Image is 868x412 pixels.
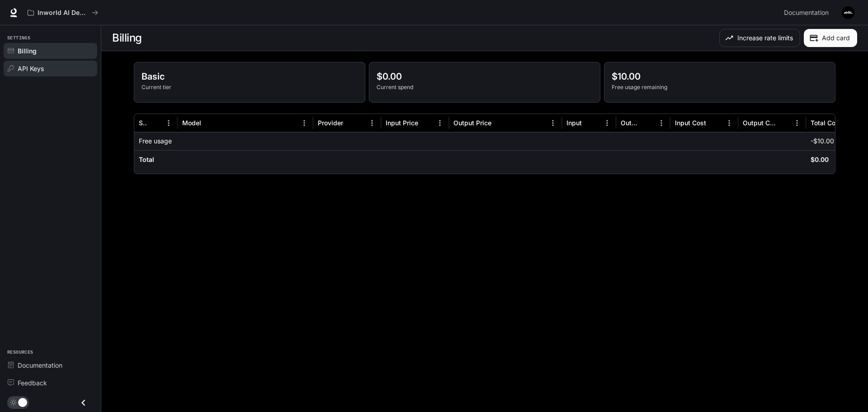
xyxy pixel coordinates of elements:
div: Output Cost [743,119,776,127]
button: Menu [655,116,668,130]
button: Increase rate limits [719,29,800,47]
h6: Total [139,155,154,164]
p: Basic [142,70,358,83]
p: Inworld AI Demos [38,9,88,17]
p: -$10.00 [811,137,834,146]
a: Billing [4,43,97,59]
div: Input Cost [675,119,706,127]
img: User avatar [842,6,854,19]
button: Sort [492,116,506,130]
button: Sort [707,116,721,130]
div: Total Cost [811,119,841,127]
span: Feedback [18,378,47,388]
p: $0.00 [377,70,593,83]
div: Model [182,119,201,127]
button: Menu [546,116,560,130]
p: Free usage [139,137,172,146]
button: Sort [583,116,596,130]
button: Sort [148,116,162,130]
button: User avatar [839,4,857,22]
p: Current spend [377,83,593,91]
button: All workspaces [24,4,102,22]
span: Documentation [18,360,62,370]
div: Provider [318,119,343,127]
span: API Keys [18,64,44,73]
button: Add card [804,29,857,47]
p: Free usage remaining [612,83,828,91]
div: Input Price [386,119,418,127]
button: Menu [722,116,736,130]
button: Sort [419,116,433,130]
span: Documentation [784,7,829,19]
button: Menu [600,116,614,130]
span: Dark mode toggle [18,397,27,407]
div: Service [139,119,147,127]
div: Input [566,119,582,127]
span: Billing [18,46,37,56]
button: Menu [433,116,447,130]
button: Sort [344,116,358,130]
button: Sort [777,116,790,130]
button: Menu [162,116,175,130]
p: Current tier [142,83,358,91]
h1: Billing [112,29,142,47]
a: Feedback [4,375,97,391]
a: Documentation [4,357,97,373]
div: Output Price [453,119,491,127]
button: Menu [365,116,379,130]
button: Sort [641,116,655,130]
h6: $0.00 [811,155,829,164]
a: Documentation [780,4,835,22]
div: Output [621,119,640,127]
button: Menu [790,116,804,130]
button: Close drawer [73,393,94,412]
a: API Keys [4,61,97,76]
button: Sort [202,116,216,130]
button: Menu [297,116,311,130]
p: $10.00 [612,70,828,83]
